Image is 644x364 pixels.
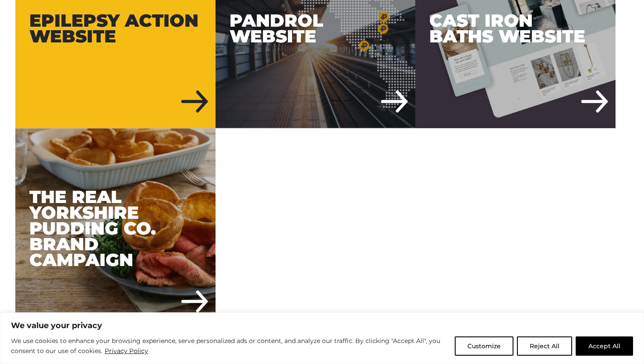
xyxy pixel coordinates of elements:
[455,336,513,356] button: Customize
[11,320,633,331] p: We value your privacy
[11,336,448,357] p: We use cookies to enhance your browsing experience, serve personalized ads or content, and analyz...
[517,336,572,356] button: Reject All
[15,128,216,328] div: The Real Yorkshire Pudding Co. Brand Campaign
[576,336,633,356] button: Accept All
[15,128,216,328] a: The Real Yorkshire Pudding Co. Brand Campaign The Real Yorkshire Pudding Co. Brand Campaign
[104,346,149,356] a: Privacy Policy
